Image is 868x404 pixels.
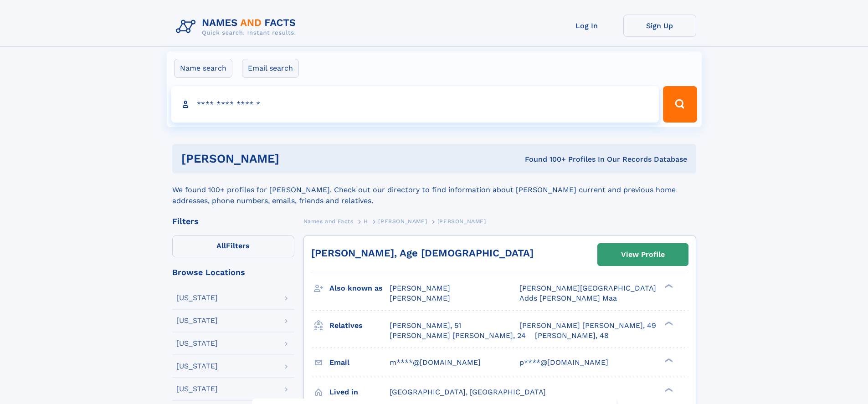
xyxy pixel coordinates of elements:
a: [PERSON_NAME] [378,215,427,227]
a: [PERSON_NAME], 51 [390,321,461,331]
span: [GEOGRAPHIC_DATA], [GEOGRAPHIC_DATA] [390,388,546,396]
label: Name search [174,59,232,78]
a: Log In [550,15,623,37]
a: [PERSON_NAME] [PERSON_NAME], 24 [390,331,526,341]
button: Search Button [663,86,697,123]
div: View Profile [621,244,665,265]
span: [PERSON_NAME] [390,284,450,292]
div: ❯ [663,320,673,326]
h3: Also known as [329,281,390,296]
div: [US_STATE] [176,317,218,324]
div: Browse Locations [172,268,294,276]
a: Names and Facts [303,215,354,227]
a: [PERSON_NAME] [PERSON_NAME], 49 [519,321,656,331]
a: [PERSON_NAME], Age [DEMOGRAPHIC_DATA] [311,247,534,259]
input: search input [171,86,659,123]
div: [US_STATE] [176,363,218,370]
div: [US_STATE] [176,294,218,302]
div: Found 100+ Profiles In Our Records Database [402,154,687,164]
div: ❯ [663,387,673,393]
div: ❯ [663,283,673,289]
span: [PERSON_NAME] [390,294,450,302]
div: [US_STATE] [176,340,218,347]
h3: Relatives [329,318,390,333]
span: H [364,218,368,225]
h3: Lived in [329,384,390,400]
h3: Email [329,355,390,370]
label: Filters [172,235,294,257]
div: ❯ [663,357,673,363]
div: Filters [172,217,294,225]
div: We found 100+ profiles for [PERSON_NAME]. Check out our directory to find information about [PERS... [172,174,696,206]
a: H [364,215,368,227]
span: [PERSON_NAME] [378,218,427,225]
label: Email search [242,59,299,78]
div: [US_STATE] [176,385,218,393]
a: Sign Up [623,15,696,37]
span: Adds [PERSON_NAME] Maa [519,294,617,302]
span: [PERSON_NAME] [437,218,486,225]
img: Logo Names and Facts [172,15,303,39]
h1: [PERSON_NAME] [181,153,402,164]
span: [PERSON_NAME][GEOGRAPHIC_DATA] [519,284,656,292]
a: [PERSON_NAME], 48 [535,331,609,341]
a: View Profile [598,244,688,266]
span: All [216,241,226,250]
